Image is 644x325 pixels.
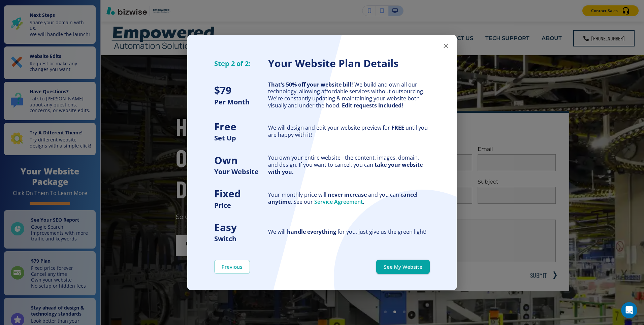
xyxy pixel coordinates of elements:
h3: Your Website Plan Details [268,57,430,70]
strong: Edit requests included! [342,102,403,109]
strong: Own [214,153,238,167]
strong: $ 79 [214,83,231,97]
button: Previous [214,260,250,274]
button: See My Website [376,260,430,274]
strong: handle everything [287,228,336,235]
strong: Fixed [214,187,241,200]
h5: Price [214,201,268,210]
div: Your monthly price will and you can . See our . [268,191,430,205]
strong: cancel anytime [268,191,418,205]
iframe: Intercom live chat [621,302,637,318]
strong: take your website with you. [268,161,423,175]
strong: That's 50% off your website bill! [268,81,353,88]
div: You own your entire website - the content, images, domain, and design. If you want to cancel, you... [268,154,430,175]
strong: Easy [214,220,237,234]
strong: FREE [391,124,404,131]
h5: Set Up [214,133,268,142]
strong: never increase [328,191,367,198]
div: We will for you, just give us the green light! [268,228,430,235]
strong: Free [214,120,236,133]
h5: Step 2 of 2: [214,59,268,68]
h5: Per Month [214,97,268,106]
div: We build and own all our technology, allowing affordable services without outsourcing. We're cons... [268,81,430,109]
h5: Switch [214,234,268,243]
div: We will design and edit your website preview for until you are happy with it! [268,124,430,138]
h5: Your Website [214,167,268,176]
a: Service Agreement [314,198,363,205]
